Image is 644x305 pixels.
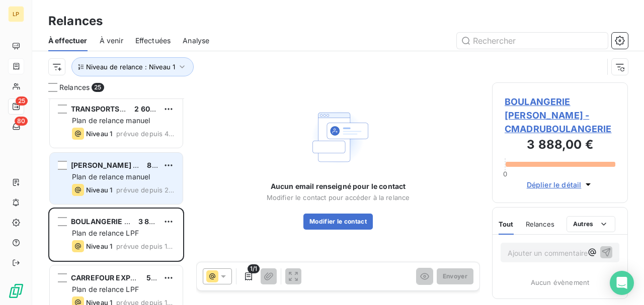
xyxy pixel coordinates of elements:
span: prévue depuis 17 jours [116,242,175,250]
div: LP [8,6,24,22]
span: BOULANGERIE [PERSON_NAME] - CMADRUBOULANGERIE [505,95,615,136]
span: Aucun email renseigné pour le contact [271,181,406,191]
span: Aucun évènement [531,278,589,286]
span: 588,00 € [146,273,179,282]
span: [PERSON_NAME] ET FILS SAS - [GEOGRAPHIC_DATA] [71,161,256,169]
span: prévue depuis 22 jours [116,186,175,194]
h3: Relances [48,12,103,30]
span: À effectuer [48,36,88,46]
span: 1/1 [248,264,260,273]
span: À venir [100,36,123,46]
span: Effectuées [135,36,171,46]
div: grid [48,98,184,305]
div: Open Intercom Messenger [610,271,634,295]
span: 2 607,60 € [134,105,172,113]
button: Autres [567,216,615,232]
img: Empty state [306,105,370,169]
span: Relances [526,220,554,228]
button: Envoyer [437,268,473,284]
span: 0 [503,170,507,178]
span: TRANSPORTS AJM SARL [71,105,157,113]
span: Plan de relance manuel [72,116,150,125]
img: Logo LeanPay [8,283,24,299]
span: 25 [16,96,28,106]
span: Analyse [183,36,209,46]
span: Niveau de relance : Niveau 1 [86,63,175,71]
span: BOULANGERIE [PERSON_NAME] [71,217,185,226]
button: Déplier le détail [524,179,597,190]
span: Déplier le détail [527,179,582,190]
h3: 3 888,00 € [505,136,615,156]
span: Relances [59,82,90,92]
span: 80 [15,117,28,126]
span: 3 888,00 € [138,217,177,226]
span: Niveau 1 [86,242,112,250]
span: Tout [499,220,514,228]
button: Modifier le contact [303,214,373,230]
button: Niveau de relance : Niveau 1 [71,57,194,76]
span: Modifier le contact pour accéder à la relance [267,193,410,201]
span: CARREFOUR EXPRESS - CB DISTRI - Équihen-Plage [71,273,249,282]
span: prévue depuis 47 jours [116,130,175,138]
span: 812,40 € [147,161,178,169]
span: 25 [92,83,104,92]
span: Plan de relance LPF [72,229,139,237]
span: Niveau 1 [86,130,112,138]
span: Niveau 1 [86,186,112,194]
span: Plan de relance manuel [72,172,150,181]
span: Plan de relance LPF [72,285,139,293]
input: Rechercher [457,33,608,49]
